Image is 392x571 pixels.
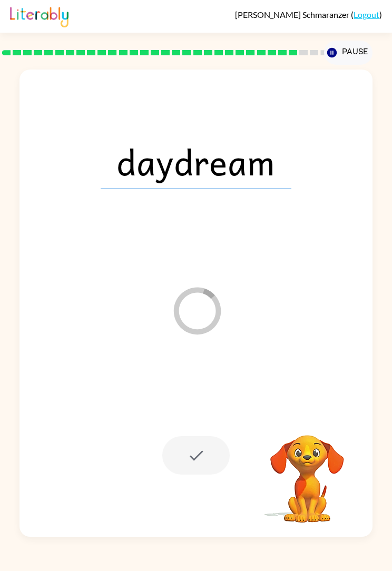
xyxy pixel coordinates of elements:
button: Pause [324,41,373,65]
a: Logout [354,9,379,19]
span: daydream [101,134,291,189]
div: ( ) [235,9,382,19]
img: Literably [10,4,68,27]
span: [PERSON_NAME] Schmaranzer [235,9,351,19]
video: Your browser must support playing .mp4 files to use Literably. Please try using another browser. [254,419,360,524]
